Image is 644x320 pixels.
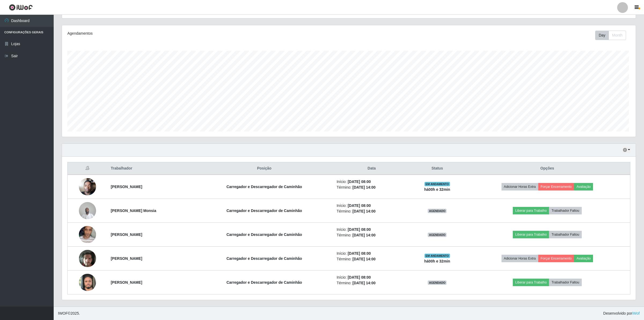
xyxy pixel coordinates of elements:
[538,255,574,262] button: Forçar Encerramento
[513,279,549,286] button: Liberar para Trabalho
[336,203,407,208] li: Início:
[425,182,450,186] span: EM ANDAMENTO
[195,162,333,175] th: Posição
[226,232,302,237] strong: Carregador e Descarregador de Caminhão
[353,233,376,237] time: [DATE] 14:00
[574,183,593,190] button: Avaliação
[428,233,447,237] span: AGENDADO
[609,31,626,40] button: Month
[424,259,450,263] strong: há 00 h e 32 min
[353,257,376,261] time: [DATE] 14:00
[425,254,450,258] span: EM ANDAMENTO
[79,175,96,198] img: 1740137875720.jpeg
[595,31,630,40] div: Toolbar with button groups
[353,209,376,213] time: [DATE] 14:00
[111,232,142,237] strong: [PERSON_NAME]
[226,280,302,285] strong: Carregador e Descarregador de Caminhão
[9,4,33,11] img: CoreUI Logo
[513,231,549,238] button: Liberar para Trabalho
[336,208,407,214] li: Término:
[111,185,142,189] strong: [PERSON_NAME]
[336,280,407,286] li: Término:
[502,183,538,190] button: Adicionar Horas Extra
[336,251,407,256] li: Início:
[79,199,96,222] img: 1746211066913.jpeg
[336,227,407,232] li: Início:
[79,247,96,270] img: 1751312410869.jpeg
[58,311,68,315] span: IWOF
[410,162,464,175] th: Status
[353,185,376,189] time: [DATE] 14:00
[336,275,407,280] li: Início:
[111,280,142,285] strong: [PERSON_NAME]
[67,31,297,36] div: Agendamentos
[108,162,195,175] th: Trabalhador
[549,207,581,214] button: Trabalhador Faltou
[336,256,407,262] li: Término:
[336,232,407,238] li: Término:
[464,162,630,175] th: Opções
[111,208,156,213] strong: [PERSON_NAME] Monsia
[632,311,640,315] a: iWof
[574,255,593,262] button: Avaliação
[348,179,371,184] time: [DATE] 08:00
[538,183,574,190] button: Forçar Encerramento
[336,185,407,190] li: Término:
[595,31,609,40] button: Day
[226,185,302,189] strong: Carregador e Descarregador de Caminhão
[58,311,80,316] span: © 2025 .
[348,227,371,232] time: [DATE] 08:00
[595,31,626,40] div: First group
[603,311,640,316] span: Desenvolvido por
[348,251,371,256] time: [DATE] 08:00
[549,231,581,238] button: Trabalhador Faltou
[502,255,538,262] button: Adicionar Horas Extra
[348,203,371,208] time: [DATE] 08:00
[226,256,302,261] strong: Carregador e Descarregador de Caminhão
[428,281,447,285] span: AGENDADO
[424,187,450,192] strong: há 00 h e 32 min
[226,208,302,213] strong: Carregador e Descarregador de Caminhão
[348,275,371,279] time: [DATE] 08:00
[79,271,96,294] img: 1753874057793.jpeg
[111,256,142,261] strong: [PERSON_NAME]
[333,162,410,175] th: Data
[428,209,447,213] span: AGENDADO
[513,207,549,214] button: Liberar para Trabalho
[336,179,407,185] li: Início:
[353,281,376,285] time: [DATE] 14:00
[79,221,96,249] img: 1749255335293.jpeg
[549,279,581,286] button: Trabalhador Faltou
